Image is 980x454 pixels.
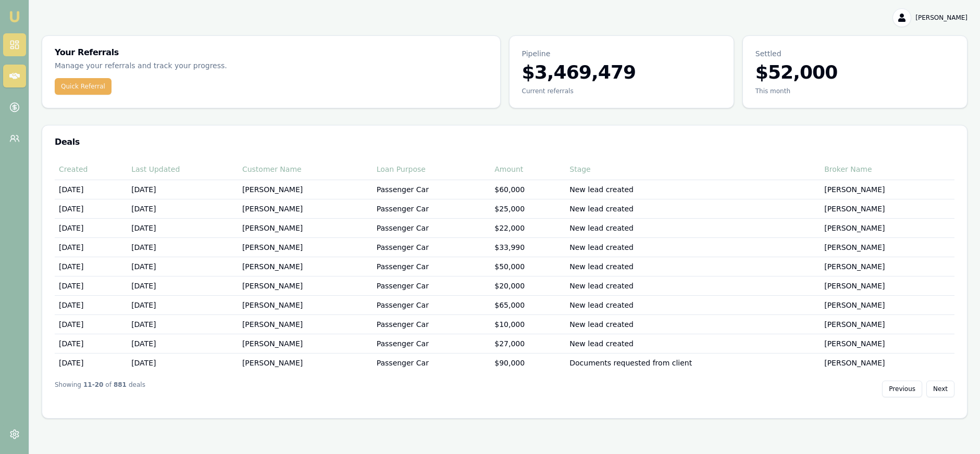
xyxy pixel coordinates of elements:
td: [PERSON_NAME] [820,257,954,276]
div: Created [59,164,123,174]
td: Passenger Car [373,276,491,295]
td: [DATE] [127,199,238,218]
td: [PERSON_NAME] [820,180,954,199]
div: Stage [569,164,816,174]
td: [DATE] [127,180,238,199]
td: [PERSON_NAME] [238,295,373,314]
img: emu-icon-u.png [8,10,21,23]
td: Passenger Car [373,295,491,314]
div: Current referrals [522,87,721,95]
td: New lead created [565,276,820,295]
td: [PERSON_NAME] [238,237,373,257]
button: Previous [882,381,922,397]
td: [DATE] [55,237,127,257]
td: [DATE] [55,218,127,237]
td: [PERSON_NAME] [820,199,954,218]
div: $90,000 [494,358,561,368]
td: [PERSON_NAME] [820,276,954,295]
td: [DATE] [55,257,127,276]
div: $25,000 [494,204,561,214]
td: [DATE] [127,218,238,237]
p: Settled [755,48,954,59]
td: Passenger Car [373,199,491,218]
h3: $3,469,479 [522,62,721,83]
td: [PERSON_NAME] [820,295,954,314]
td: [DATE] [127,257,238,276]
strong: 881 [114,381,127,397]
td: [DATE] [127,314,238,334]
td: [DATE] [55,276,127,295]
td: [PERSON_NAME] [820,353,954,372]
h3: $52,000 [755,62,954,83]
td: [DATE] [127,237,238,257]
td: Documents requested from client [565,353,820,372]
td: [DATE] [55,180,127,199]
td: [DATE] [127,276,238,295]
div: This month [755,87,954,95]
td: [PERSON_NAME] [238,334,373,353]
td: Passenger Car [373,314,491,334]
td: [DATE] [127,295,238,314]
td: [DATE] [55,353,127,372]
div: Broker Name [824,164,950,174]
div: $65,000 [494,300,561,310]
div: Showing of deals [55,381,145,397]
td: New lead created [565,295,820,314]
td: [PERSON_NAME] [820,218,954,237]
h3: Deals [55,138,954,146]
td: [PERSON_NAME] [238,276,373,295]
div: Loan Purpose [377,164,487,174]
td: Passenger Car [373,237,491,257]
td: New lead created [565,218,820,237]
td: [PERSON_NAME] [238,353,373,372]
td: New lead created [565,237,820,257]
td: [PERSON_NAME] [238,257,373,276]
div: $22,000 [494,223,561,233]
td: Passenger Car [373,257,491,276]
div: Amount [494,164,561,174]
td: [PERSON_NAME] [238,218,373,237]
td: [DATE] [55,199,127,218]
td: [DATE] [127,334,238,353]
span: [PERSON_NAME] [915,14,967,22]
td: [PERSON_NAME] [238,180,373,199]
td: New lead created [565,180,820,199]
td: [PERSON_NAME] [820,314,954,334]
div: $33,990 [494,242,561,253]
button: Next [926,381,954,397]
td: [PERSON_NAME] [238,199,373,218]
td: Passenger Car [373,180,491,199]
td: New lead created [565,199,820,218]
div: $20,000 [494,281,561,291]
p: Manage your referrals and track your progress. [55,60,321,72]
div: $10,000 [494,319,561,330]
div: Customer Name [242,164,368,174]
strong: 11 - 20 [83,381,103,397]
td: Passenger Car [373,218,491,237]
td: New lead created [565,314,820,334]
h3: Your Referrals [55,48,488,57]
div: $50,000 [494,261,561,272]
td: [PERSON_NAME] [820,237,954,257]
td: Passenger Car [373,353,491,372]
td: [DATE] [127,353,238,372]
div: $27,000 [494,338,561,349]
td: [PERSON_NAME] [820,334,954,353]
p: Pipeline [522,48,721,59]
td: [DATE] [55,295,127,314]
td: [DATE] [55,334,127,353]
div: Last Updated [131,164,234,174]
button: Quick Referral [55,78,111,95]
td: Passenger Car [373,334,491,353]
td: New lead created [565,257,820,276]
td: [PERSON_NAME] [238,314,373,334]
td: New lead created [565,334,820,353]
div: $60,000 [494,184,561,195]
td: [DATE] [55,314,127,334]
